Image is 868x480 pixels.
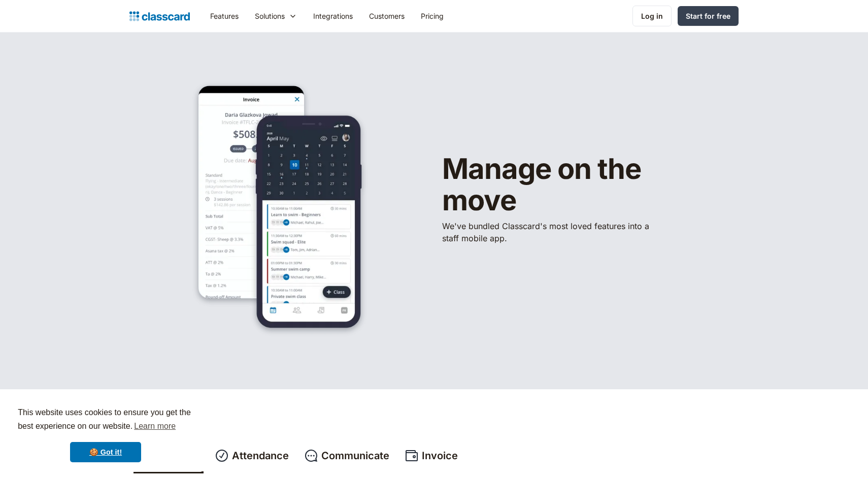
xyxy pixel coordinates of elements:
div: Communicate [321,448,389,463]
a: Pricing [413,5,452,27]
a: dismiss cookie message [70,442,141,462]
a: Log in [632,6,672,26]
div: Attendance [232,448,289,463]
span: This website uses cookies to ensure you get the best experience on our website. [18,407,193,434]
div: Solutions [247,5,305,27]
div: Solutions [255,11,285,21]
a: learn more about cookies [132,419,177,434]
a: Features [202,5,247,27]
div: cookieconsent [8,397,203,472]
p: We've bundled ​Classcard's most loved features into a staff mobile app. [442,220,655,244]
a: Start for free [678,6,739,26]
a: Logo [129,9,190,23]
a: Customers [361,5,413,27]
div: Log in [641,11,663,21]
div: Invoice [422,448,458,463]
div: Start for free [686,11,730,21]
a: Integrations [305,5,361,27]
h1: Manage on the move [442,154,706,216]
